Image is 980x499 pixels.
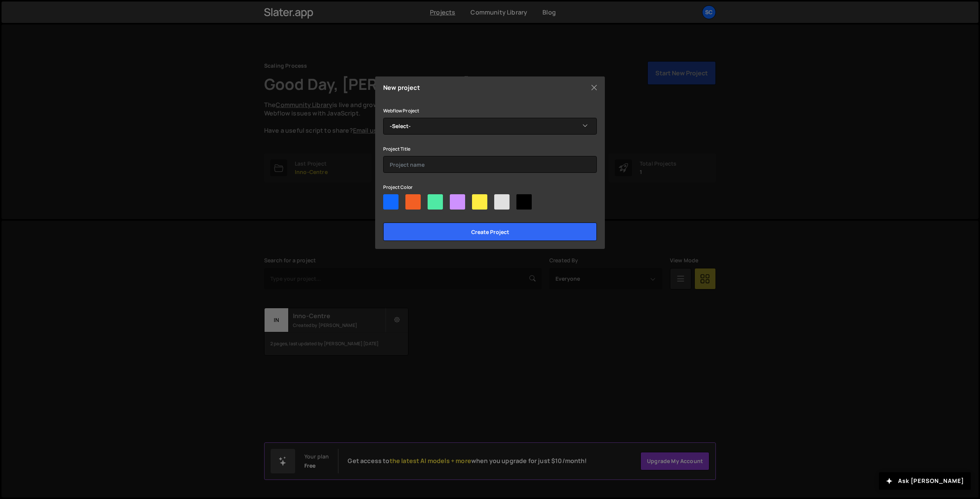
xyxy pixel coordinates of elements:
button: Close [588,82,600,93]
input: Create project [383,223,597,241]
button: Ask [PERSON_NAME] [879,472,971,490]
label: Webflow Project [383,107,419,115]
label: Project Color [383,184,413,191]
input: Project name [383,156,597,173]
label: Project Title [383,145,410,153]
h5: New project [383,85,420,91]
